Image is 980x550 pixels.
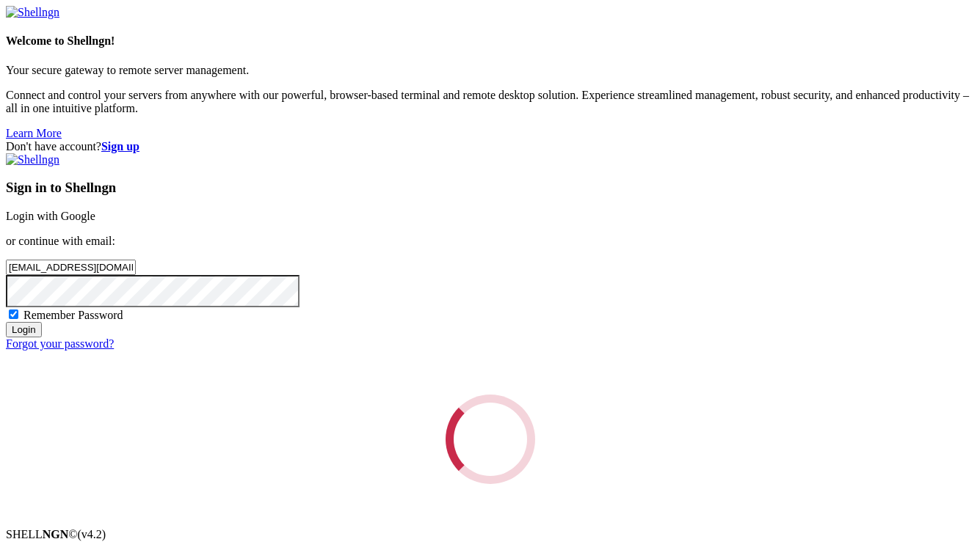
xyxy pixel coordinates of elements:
h3: Sign in to Shellngn [6,180,974,196]
img: Shellngn [6,153,59,166]
input: Remember Password [9,309,18,319]
input: Email address [6,260,136,275]
div: Don't have account? [6,140,974,153]
div: Loading... [445,395,534,484]
input: Login [6,322,42,337]
img: Shellngn [6,6,59,19]
span: Remember Password [23,309,123,321]
span: SHELL © [6,528,106,540]
h4: Welcome to Shellngn! [6,34,974,48]
span: 4.2.0 [78,528,106,540]
p: or continue with email: [6,235,974,248]
a: Forgot your password? [6,337,114,350]
p: Your secure gateway to remote server management. [6,64,974,77]
p: Connect and control your servers from anywhere with our powerful, browser-based terminal and remo... [6,89,974,115]
b: NGN [43,528,69,540]
a: Login with Google [6,210,95,222]
a: Sign up [101,140,139,153]
a: Learn More [6,127,62,139]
